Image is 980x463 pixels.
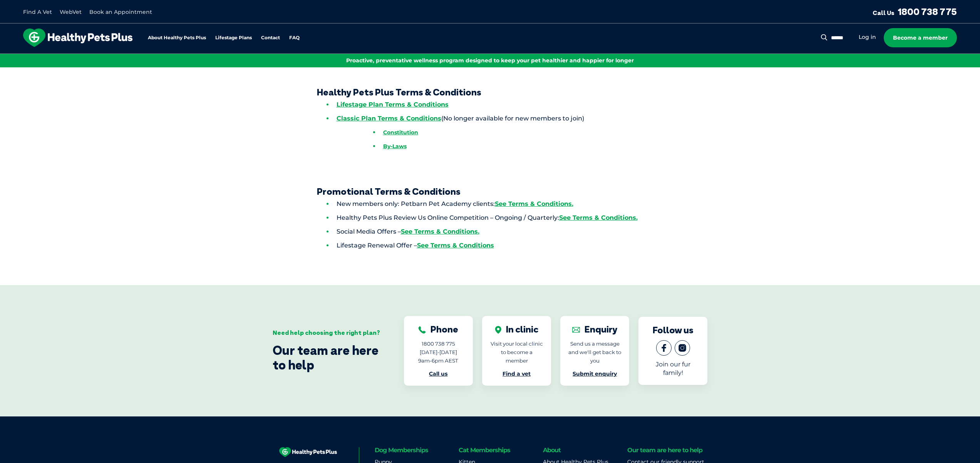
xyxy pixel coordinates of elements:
img: Enquiry [572,326,580,334]
h1: Promotional Terms & Conditions [290,186,690,197]
a: See Terms & Conditions. [495,200,573,207]
h6: Our team are here to help [627,447,702,453]
div: Need help choosing the right plan? [273,329,381,336]
a: Contact [261,35,280,40]
a: Call Us1800 738 775 [873,6,957,17]
img: HEALTHY PETS PLUS [279,447,337,457]
span: 9am-6pm AEST [418,358,458,364]
a: By-Laws [383,143,407,150]
h6: Dog Memberships [375,447,455,453]
a: Book an Appointment [89,8,152,15]
a: Constitution [383,129,418,136]
div: Enquiry [572,324,618,335]
span: Visit your local clinic to become a member [491,341,543,364]
li: New members only: Petbarn Pet Academy clients: [327,197,690,211]
div: Follow us [653,324,694,336]
a: FAQ [289,35,300,40]
button: Search [819,33,829,41]
a: See Terms & Conditions [417,242,494,249]
span: Send us a message and we'll get back to you [568,341,621,364]
span: Call Us [873,9,895,17]
div: In clinic [495,324,538,335]
p: Join our fur family! [646,360,700,377]
li: (No longer available for new members to join) [327,112,690,153]
a: About Healthy Pets Plus [148,35,206,40]
a: Find a vet [503,370,531,377]
h6: About [543,447,623,453]
li: Healthy Pets Plus Review Us Online Competition – Ongoing / Quarterly: [327,211,690,225]
a: Become a member [884,28,957,47]
a: Lifestage Plan Terms & Conditions [337,101,449,108]
h1: Healthy Pets Plus Terms & Conditions [290,87,690,98]
a: Log in [859,33,876,41]
a: Find A Vet [23,8,52,15]
a: Classic Plan Terms & Conditions [337,115,441,122]
span: 1800 738 775 [422,341,455,347]
span: [DATE]-[DATE] [420,349,457,355]
img: Phone [418,326,426,334]
h6: Cat Memberships [459,447,539,453]
div: Our team are here to help [273,343,381,373]
img: hpp-logo [23,28,132,47]
li: Lifestage Renewal Offer – [327,239,690,252]
a: Submit enquiry [573,370,617,377]
a: See Terms & Conditions. [401,228,479,235]
a: Call us [429,370,447,377]
a: WebVet [60,8,82,15]
div: Phone [418,324,458,335]
img: In clinic [495,326,501,334]
a: See Terms & Conditions. [559,214,638,221]
li: Social Media Offers – [327,225,690,239]
a: Lifestage Plans [215,35,252,40]
span: Proactive, preventative wellness program designed to keep your pet healthier and happier for longer [346,57,634,64]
